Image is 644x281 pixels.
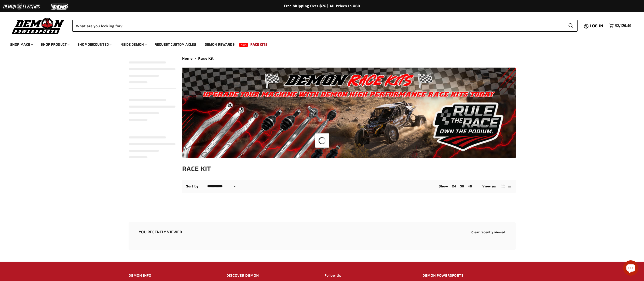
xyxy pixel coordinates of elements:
[239,43,248,47] span: New!
[74,39,115,50] a: Shop Discounted
[468,184,472,188] a: 48
[564,20,578,32] button: Search
[615,23,631,28] span: $2,120.40
[3,2,41,11] img: Demon Electric Logo 2
[500,184,505,189] button: grid view
[246,39,271,50] a: Race Kits
[116,39,150,50] a: Inside Demon
[182,68,516,158] img: Race Kit
[439,184,448,188] span: Show
[471,230,505,234] button: Clear recently viewed
[151,39,200,50] a: Request Custom Axles
[10,17,66,35] img: Demon Powersports
[41,2,79,11] img: TGB Logo 2
[139,230,182,234] h2: You recently viewed
[37,39,73,50] a: Shop Product
[72,20,578,32] form: Product
[590,23,603,29] span: Log in
[186,184,199,188] label: Sort by
[587,24,606,28] a: Log in
[460,184,464,188] a: 36
[452,184,456,188] a: 24
[118,4,526,8] div: Free Shipping Over $75 | All Prices In USD
[198,56,214,61] span: Race Kit
[201,39,238,50] a: Demon Rewards
[118,222,526,250] aside: Recently viewed products
[182,180,516,193] nav: Collection utilities
[507,184,512,189] button: list view
[182,165,516,173] h1: Race Kit
[482,184,496,188] span: View as
[182,56,516,61] nav: Breadcrumbs
[6,37,630,50] ul: Main menu
[6,39,36,50] a: Shop Make
[606,22,634,30] a: $2,120.40
[182,56,193,61] a: Home
[622,260,640,277] inbox-online-store-chat: Shopify online store chat
[72,20,564,32] input: Search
